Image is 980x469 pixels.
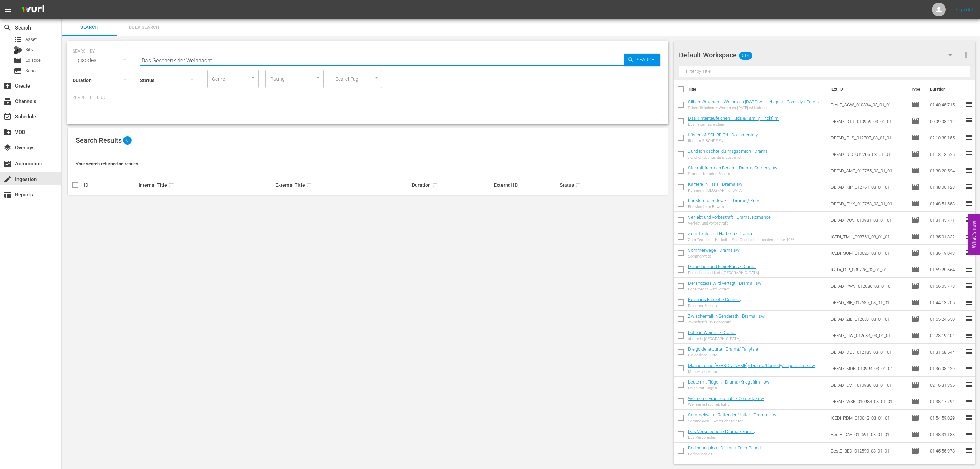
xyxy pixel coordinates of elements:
td: ICEDi_RDM_010042_03_01_01 [828,410,908,426]
span: Ingestion [3,175,12,183]
span: menu [4,5,12,14]
div: Wer seine Frau lieb hat… [688,402,764,407]
p: Search Filters: [73,95,663,101]
div: Zwischenfall in Benderath [688,320,765,324]
div: Reise ins Ehebett [688,304,741,308]
span: Episode [911,150,919,158]
span: table_chart [3,191,12,199]
span: Episode [911,414,919,422]
div: Das Versprechen [688,435,755,440]
img: ans4CAIJ8jUAAAAAAAAAAAAAAAAAAAAAAAAgQb4GAAAAAAAAAAAAAAAAAAAAAAAAJMjXAAAAAAAAAAAAAAAAAAAAAAAAgAT5G... [16,2,49,18]
a: Silberglöckchen – Worum es [DATE] wirklich geht - Comedy / Familie [688,99,821,104]
td: 01:55:24.650 [927,311,965,327]
th: Duration [926,80,967,99]
td: 01:31:45.771 [927,212,965,228]
a: Bedingungslos - Drama / Faith-Based [688,445,761,450]
div: Verliebt und vorbestraft [688,221,771,226]
span: reorder [965,364,973,372]
a: Männer ohne [PERSON_NAME] - Drama/Comedy/Jugendfilm - sw [688,363,815,368]
span: Automation [3,160,12,168]
button: Open Feedback Widget [968,214,980,255]
td: DEFAD_RIE_012685_03_01_01 [828,294,908,311]
span: reorder [965,133,973,141]
td: 02:23:19.404 [927,327,965,344]
span: Episode [911,265,919,274]
span: Episode [911,183,919,191]
div: Leute mit Flügeln [688,386,769,390]
div: flüstern & SCHREIEN [688,139,758,143]
span: Episode [25,57,41,64]
button: Open [315,75,321,81]
td: ICEDi_SOM_010027_03_01_01 [828,245,908,261]
td: 01:36:19.043 [927,245,965,261]
a: Lotte in Weimar - Drama [688,330,736,335]
div: Zum Teufel mit Harbolla - Eine Geschichte aus dem Jahre 1956 [688,238,794,242]
td: 01:48:06.128 [927,179,965,195]
td: 01:56:05.778 [927,278,965,294]
td: DEFAD_SMF_012765_03_01_01 [828,162,908,179]
span: Episode [911,216,919,224]
span: reorder [965,380,973,389]
span: Overlays [3,144,12,152]
span: reorder [965,314,973,323]
a: Für Mord kein Beweis - Drama / Krimi [688,198,760,203]
div: Für Mord kein Beweis [688,205,760,209]
span: Episode [911,101,919,109]
th: Title [688,80,827,99]
span: Episode [911,348,919,356]
span: reorder [965,183,973,191]
td: DEFAD_UID_012766_03_01_01 [828,146,908,162]
th: Type [907,80,926,99]
span: Create [3,82,12,90]
div: Star mit fremden Federn [688,172,777,176]
span: reorder [965,117,973,125]
div: Der Prozess wird vertagt [688,287,761,291]
td: DEFAD_VUV_010981_03_01_01 [828,212,908,228]
td: DEFAD_LIW_012684_03_01_01 [828,327,908,344]
span: Series [25,67,38,74]
td: DEFAD_WSF_010984_03_01_01 [828,393,908,410]
div: Episodes [73,51,133,70]
span: Series [14,67,22,75]
a: Sign Out [956,7,973,12]
span: reorder [965,446,973,455]
a: Die goldene Jurte - Drama/ Fairytale [688,346,758,352]
td: 01:35:01.832 [927,228,965,245]
td: DEFAD_DGJ_012185_03_01_01 [828,344,908,360]
td: 01:48:51.653 [927,195,965,212]
span: reorder [965,199,973,207]
td: 01:59:28.664 [927,261,965,278]
span: Schedule [3,113,12,121]
td: 01:54:59.029 [927,410,965,426]
button: Open [373,75,380,81]
a: Du und ich und Klein-Paris - Drama [688,264,756,269]
td: 01:38:17.794 [927,393,965,410]
span: Episode [911,430,919,438]
td: 01:13:13.525 [927,146,965,162]
span: Episode [911,331,919,340]
span: reorder [965,100,973,108]
a: Zwischenfall in Benderath - Drama - sw [688,313,765,319]
span: Channels [3,97,12,105]
td: DEFAD_LMF_010986_03_01_01 [828,377,908,393]
td: DEFAD_ZIB_012687_03_01_01 [828,311,908,327]
a: Wer seine Frau lieb hat… - Comedy - sw [688,396,764,401]
td: DEFAD_FUS_012707_03_01_01 [828,129,908,146]
div: Default Workspace [679,45,958,65]
span: Asset [25,36,37,43]
td: 01:40:45.715 [927,96,965,113]
div: Männer ohne Bart [688,369,815,374]
div: Duration [412,181,492,189]
td: ICEDi_DIP_008775_03_01_01 [828,261,908,278]
span: sort [575,182,581,188]
span: reorder [965,331,973,339]
span: VOD [3,128,12,136]
span: 514 [739,48,752,63]
span: reorder [965,298,973,306]
span: Search Results [76,136,122,145]
td: 02:10:38.155 [927,129,965,146]
div: Bedingungslos [688,452,761,456]
span: Bulk Search [121,24,167,32]
div: sLotte in [GEOGRAPHIC_DATA] [688,336,740,341]
div: Internal Title [139,181,273,189]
